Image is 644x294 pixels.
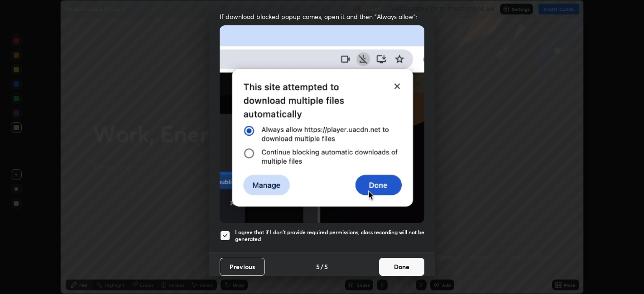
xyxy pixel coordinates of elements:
span: If download blocked popup comes, open it and then "Always allow": [220,12,424,21]
h4: 5 [324,262,328,271]
h4: 5 [316,262,320,271]
button: Previous [220,258,265,276]
h4: / [321,262,323,271]
img: downloads-permission-blocked.gif [220,25,424,223]
button: Done [379,258,424,276]
h5: I agree that if I don't provide required permissions, class recording will not be generated [235,229,424,243]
